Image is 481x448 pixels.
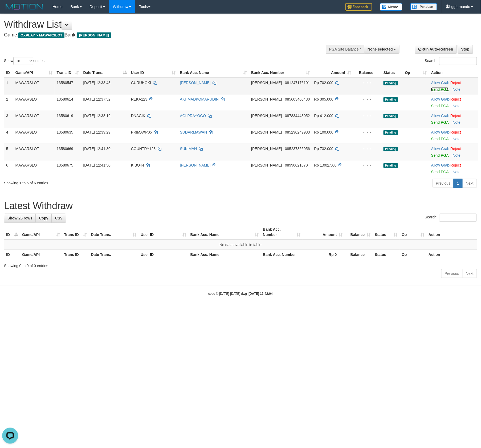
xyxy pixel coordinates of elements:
[251,97,282,101] span: [PERSON_NAME]
[131,147,156,151] span: COUNTRY123
[83,130,111,134] span: [DATE] 12:39:29
[431,97,450,101] span: ·
[57,114,73,118] span: 13580619
[462,179,477,188] a: Next
[57,130,73,134] span: 13580635
[57,163,73,167] span: 13580675
[373,250,400,260] th: Status
[83,163,111,167] span: [DATE] 12:41:50
[57,81,73,85] span: 13580547
[4,127,13,144] td: 4
[83,147,111,151] span: [DATE] 12:41:30
[188,250,261,260] th: Bank Acc. Name
[13,57,33,65] select: Showentries
[355,146,379,151] div: - - -
[425,214,477,222] label: Search:
[453,87,461,92] a: Note
[39,216,48,220] span: Copy
[450,97,461,101] a: Reject
[180,114,206,118] a: AGI PRAYOGO
[431,104,449,108] a: Send PGA
[4,32,315,38] h4: Game: Bank:
[4,3,44,11] img: MOTION_logo.png
[83,97,111,101] span: [DATE] 12:37:52
[429,160,478,177] td: ·
[353,68,381,78] th: Balance
[13,111,55,127] td: MAWARSLOT
[62,225,89,240] th: Trans ID: activate to sort column ascending
[180,163,211,167] a: [PERSON_NAME]
[4,201,477,211] h1: Latest Withdraw
[364,45,400,54] button: None selected
[431,114,449,118] a: Allow Grab
[380,3,402,11] img: Button%20Memo.svg
[4,78,13,94] td: 1
[251,163,282,167] span: [PERSON_NAME]
[426,250,477,260] th: Action
[35,214,52,223] a: Copy
[13,127,55,144] td: MAWARSLOT
[450,163,461,167] a: Reject
[314,163,337,167] span: Rp 1.002.500
[4,160,13,177] td: 6
[285,130,310,134] span: Copy 085290249983 to clipboard
[131,97,147,101] span: REKA123
[355,163,379,168] div: - - -
[314,114,333,118] span: Rp 412.000
[426,225,477,240] th: Action
[261,250,303,260] th: Bank Acc. Number
[129,68,178,78] th: User ID: activate to sort column ascending
[180,147,197,151] a: SUKIMAN
[285,97,310,101] span: Copy 085603408430 to clipboard
[384,114,398,118] span: Pending
[450,130,461,134] a: Reject
[400,225,427,240] th: Op: activate to sort column ascending
[462,269,477,278] a: Next
[431,163,450,167] span: ·
[453,137,461,141] a: Note
[431,81,449,85] a: Allow Grab
[368,47,393,51] span: None selected
[453,104,461,108] a: Note
[431,170,449,174] a: Send PGA
[303,225,345,240] th: Amount: activate to sort column ascending
[314,147,333,151] span: Rp 732.000
[51,214,66,223] a: CSV
[18,32,64,38] span: OXPLAY > MAWARSLOT
[384,147,398,151] span: Pending
[285,114,310,118] span: Copy 087834448052 to clipboard
[83,81,111,85] span: [DATE] 12:33:43
[439,214,477,222] input: Search:
[373,225,400,240] th: Status: activate to sort column ascending
[57,97,73,101] span: 13580614
[285,81,310,85] span: Copy 081247176101 to clipboard
[384,130,398,135] span: Pending
[381,68,403,78] th: Status
[251,130,282,134] span: [PERSON_NAME]
[453,120,461,125] a: Note
[314,130,333,134] span: Rp 100.000
[441,269,463,278] a: Previous
[7,216,32,220] span: Show 25 rows
[138,250,188,260] th: User ID
[4,94,13,111] td: 2
[345,250,373,260] th: Balance
[355,80,379,85] div: - - -
[131,130,152,134] span: PRIMAXP05
[429,144,478,160] td: ·
[355,130,379,135] div: - - -
[433,179,454,188] a: Previous
[188,225,261,240] th: Bank Acc. Name: activate to sort column ascending
[429,111,478,127] td: ·
[131,114,145,118] span: DNAGIK
[4,68,13,78] th: ID
[450,114,461,118] a: Reject
[314,81,333,85] span: Rp 702.000
[4,111,13,127] td: 3
[431,130,449,134] a: Allow Grab
[4,214,36,223] a: Show 25 rows
[4,178,197,186] div: Showing 1 to 6 of 6 entries
[431,97,449,101] a: Allow Grab
[180,81,211,85] a: [PERSON_NAME]
[400,250,427,260] th: Op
